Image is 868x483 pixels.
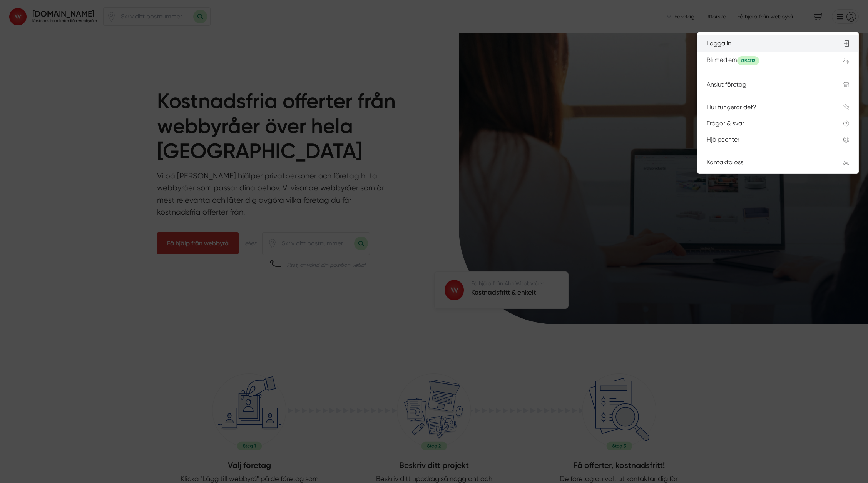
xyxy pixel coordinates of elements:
div: Frågor & svar [707,120,825,127]
div: Anslut företag [707,81,825,88]
div: Logga in [707,40,825,47]
div: Hjälpcenter [707,136,825,143]
span: GRATIS [737,56,759,65]
div: Hur fungerar det? [707,104,825,111]
div: Bli medlem [707,56,825,65]
div: Kontakta oss [707,159,825,166]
